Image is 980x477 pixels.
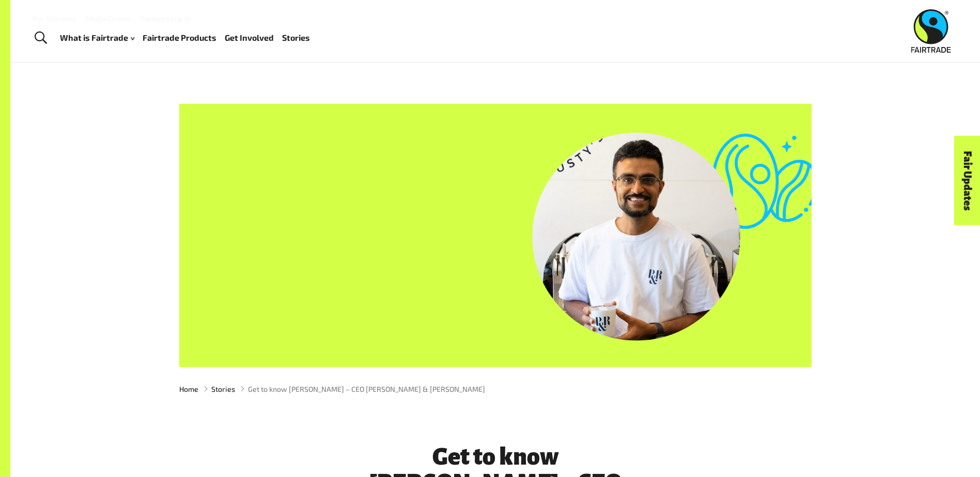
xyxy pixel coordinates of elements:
img: Fairtrade Australia New Zealand logo [911,9,951,53]
a: Fairtrade Products [143,30,216,45]
span: Get to know [PERSON_NAME] – CEO [PERSON_NAME] & [PERSON_NAME] [248,384,485,394]
a: What is Fairtrade [60,30,134,45]
a: Stories [211,384,235,394]
a: Stories [282,30,310,45]
a: For business [33,14,75,23]
a: Toggle Search [28,25,53,51]
a: Home [179,384,198,394]
a: Get Involved [225,30,274,45]
a: Media Centre [86,14,130,23]
a: Partners Log In [141,14,191,23]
